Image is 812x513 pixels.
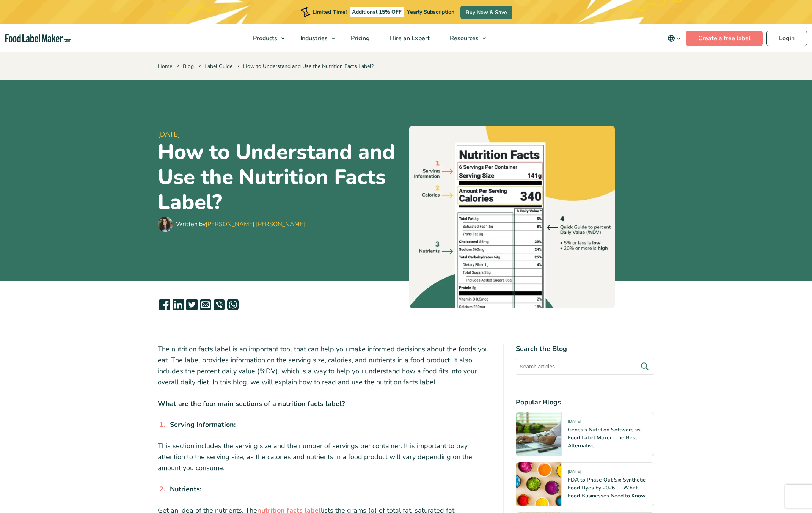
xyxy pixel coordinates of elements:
[243,24,289,52] a: Products
[158,63,172,70] a: Home
[407,8,454,16] span: Yearly Subscription
[251,34,278,42] span: Products
[460,6,512,19] a: Buy Now & Save
[516,397,654,408] h4: Popular Blogs
[206,220,305,228] a: [PERSON_NAME] [PERSON_NAME]
[388,34,430,42] span: Hire an Expert
[766,31,807,46] a: Login
[170,485,201,494] strong: Nutrients:
[349,34,371,42] span: Pricing
[313,8,347,16] span: Limited Time!
[516,344,654,354] h4: Search the Blog
[170,420,236,429] strong: Serving Information:
[176,220,305,229] div: Written by
[236,63,374,70] span: How to Understand and Use the Nutrition Facts Label?
[158,129,403,140] span: [DATE]
[440,24,490,52] a: Resources
[158,399,345,408] strong: What are the four main sections of a nutrition facts label?
[158,140,403,215] h1: How to Understand and Use the Nutrition Facts Label?
[568,469,581,477] span: [DATE]
[204,63,232,70] a: Label Guide
[158,441,492,473] p: This section includes the serving size and the number of servings per container. It is important ...
[298,34,328,42] span: Industries
[183,63,194,70] a: Blog
[568,419,581,427] span: [DATE]
[448,34,479,42] span: Resources
[341,24,378,52] a: Pricing
[291,24,339,52] a: Industries
[158,217,173,232] img: Maria Abi Hanna - Food Label Maker
[516,359,654,375] input: Search articles...
[158,344,492,387] p: The nutrition facts label is an important tool that can help you make informed decisions about th...
[568,476,646,499] a: FDA to Phase Out Six Synthetic Food Dyes by 2026 — What Food Businesses Need to Know
[409,126,615,308] img: nutrition facts label with its different components
[568,426,641,449] a: Genesis Nutrition Software vs Food Label Maker: The Best Alternative
[686,31,763,46] a: Create a free label
[380,24,438,52] a: Hire an Expert
[350,7,404,17] span: Additional 15% OFF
